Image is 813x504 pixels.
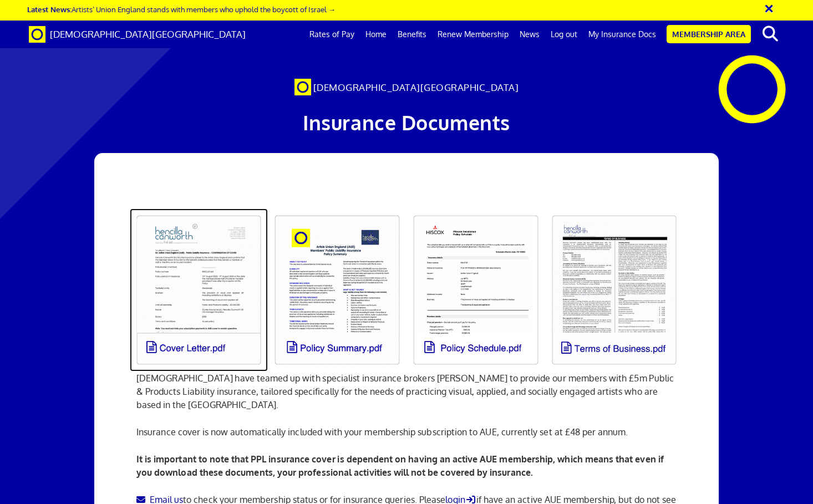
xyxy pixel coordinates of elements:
[21,21,254,48] a: Brand [DEMOGRAPHIC_DATA][GEOGRAPHIC_DATA]
[392,21,432,48] a: Benefits
[27,4,72,14] strong: Latest News:
[667,25,751,43] a: Membership Area
[27,4,336,14] a: Latest News:Artists’ Union England stands with members who uphold the boycott of Israel →
[583,21,662,48] a: My Insurance Docs
[313,82,519,93] span: [DEMOGRAPHIC_DATA][GEOGRAPHIC_DATA]
[304,21,360,48] a: Rates of Pay
[50,28,246,40] span: [DEMOGRAPHIC_DATA][GEOGRAPHIC_DATA]
[753,22,787,45] button: search
[136,425,677,439] p: Insurance cover is now automatically included with your membership subscription to AUE, currently...
[514,21,545,48] a: News
[432,21,514,48] a: Renew Membership
[303,110,510,135] span: Insurance Documents
[136,371,677,411] p: [DEMOGRAPHIC_DATA] have teamed up with specialist insurance brokers [PERSON_NAME] to provide our ...
[545,21,583,48] a: Log out
[136,454,664,478] b: It is important to note that PPL insurance cover is dependent on having an active AUE membership,...
[360,21,392,48] a: Home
